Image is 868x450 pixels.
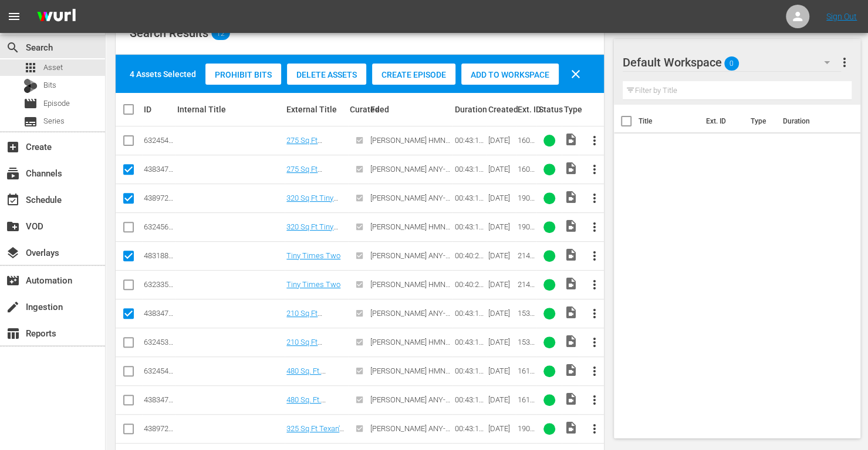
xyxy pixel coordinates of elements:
[518,222,535,240] span: 190478
[370,395,450,413] span: [PERSON_NAME] ANY-FORM FYI
[454,338,484,346] div: 00:43:12.623
[370,105,451,114] div: Feed
[488,251,514,260] div: [DATE]
[563,190,577,204] span: Video
[563,276,577,291] span: Video
[488,136,514,145] div: [DATE]
[826,12,857,21] a: Sign Out
[563,161,577,175] span: Video
[587,306,602,321] span: more_vert
[144,395,174,404] div: 43834765
[286,338,343,364] a: 210 Sq Ft Rochester Studio Retreat
[286,165,333,182] a: 275 Sq Ft Nomad's Nest
[144,136,174,145] div: 63245444
[488,338,514,346] div: [DATE]
[43,79,56,91] span: Bits
[370,338,450,355] span: [PERSON_NAME] HMN ANY-FORM FYI
[286,280,340,289] a: Tiny Times Two
[724,51,739,76] span: 0
[6,140,20,154] span: Create
[144,338,174,346] div: 63245388
[286,136,333,154] a: 275 Sq Ft Nomad's Nest
[580,213,609,241] button: more_vert
[286,251,340,260] a: Tiny Times Two
[286,366,343,393] a: 480 Sq. Ft. [GEOGRAPHIC_DATA]
[580,271,609,299] button: more_vert
[587,191,602,205] span: more_vert
[837,55,852,69] span: more_vert
[144,222,174,231] div: 63245668
[454,251,484,260] div: 00:40:20.518
[144,165,174,174] div: 43834750
[6,41,20,55] span: Search
[563,363,577,377] span: Video
[372,70,455,79] span: Create Episode
[580,242,609,270] button: more_vert
[6,193,20,207] span: Schedule
[623,46,841,79] div: Default Workspace
[23,79,38,93] div: Bits
[580,328,609,356] button: more_vert
[461,70,559,79] span: Add to Workspace
[205,70,281,79] span: Prohibit Bits
[287,64,366,85] button: Delete Assets
[6,246,20,260] span: Overlays
[580,299,609,328] button: more_vert
[454,395,484,404] div: 00:43:10.933
[286,194,338,211] a: 320 Sq Ft Tiny Arc
[28,3,85,31] img: ans4CAIJ8jUAAAAAAAAAAAAAAAAAAAAAAAAgQb4GAAAAAAAAAAAAAAAAAAAAAAAAJMjXAAAAAAAAAAAAAAAAAAAAAAAAgAT5G...
[454,222,484,231] div: 00:43:11.040
[776,105,846,138] th: Duration
[518,366,535,384] span: 161953
[461,64,559,85] button: Add to Workspace
[287,70,366,79] span: Delete Assets
[580,386,609,414] button: more_vert
[454,194,484,202] div: 00:43:11.022
[286,424,344,442] a: 325 Sq Ft Texan's Take Tiny House
[699,105,743,138] th: Ext. ID
[6,326,20,341] span: Reports
[370,165,450,182] span: [PERSON_NAME] ANY-FORM FYI
[454,309,484,318] div: 00:43:12.623
[587,393,602,407] span: more_vert
[144,366,174,375] div: 63245452
[177,105,283,114] div: Internal Title
[518,105,535,114] div: Ext. ID
[488,194,514,202] div: [DATE]
[286,395,343,422] a: 480 Sq. Ft. [GEOGRAPHIC_DATA]
[144,251,174,260] div: 48318895
[6,166,20,181] span: Channels
[563,392,577,406] span: Video
[563,305,577,319] span: Video
[580,184,609,212] button: more_vert
[286,222,338,240] a: 320 Sq Ft Tiny Arc
[488,395,514,404] div: [DATE]
[6,300,20,314] span: Ingestion
[562,60,590,88] button: clear
[587,162,602,176] span: more_vert
[518,165,535,182] span: 160625
[488,280,514,289] div: [DATE]
[130,68,196,80] div: 4 Assets Selected
[144,105,174,114] div: ID
[569,67,583,81] span: clear
[286,309,343,335] a: 210 Sq Ft Rochester Studio Retreat
[130,26,208,40] span: Search Results
[837,48,852,76] button: more_vert
[454,366,484,375] div: 00:43:10.933
[580,357,609,385] button: more_vert
[587,422,602,436] span: more_vert
[518,309,535,326] span: 153732
[580,155,609,184] button: more_vert
[587,220,602,234] span: more_vert
[43,115,65,127] span: Series
[563,248,577,262] span: Video
[563,132,577,146] span: Video
[7,9,21,24] span: menu
[144,280,174,289] div: 63233571
[587,364,602,378] span: more_vert
[488,105,514,114] div: Created
[350,105,367,114] div: Curated
[144,424,174,433] div: 43897265
[370,424,450,442] span: [PERSON_NAME] ANY-FORM FYI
